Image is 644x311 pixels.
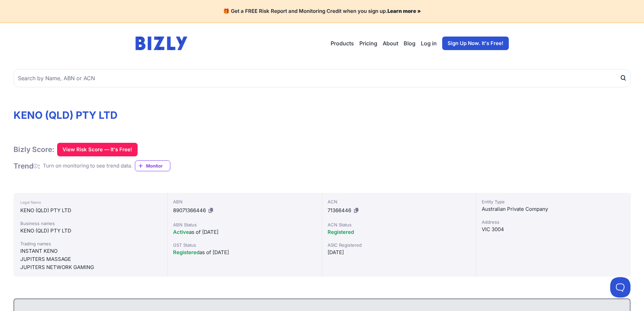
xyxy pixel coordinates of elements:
input: Search by Name, ABN or ACN [14,69,630,87]
button: Products [331,39,354,47]
a: Learn more » [387,8,421,14]
a: Log in [421,39,437,47]
div: Business names [20,220,161,227]
a: Blog [404,39,415,47]
span: Registered [173,249,199,256]
a: Sign Up Now. It's Free! [442,37,509,50]
div: INSTANT KENO [20,247,161,255]
div: ABN [173,198,316,205]
div: Turn on monitoring to see trend data. [43,162,132,170]
div: VIC 3004 [482,225,625,234]
a: About [383,39,398,47]
div: Entity Type [482,198,625,205]
a: Pricing [359,39,377,47]
div: as of [DATE] [173,248,316,257]
div: Australian Private Company [482,205,625,213]
div: Legal Name [20,198,161,206]
div: JUPITERS MASSAGE [20,255,161,263]
div: ACN Status [328,221,471,228]
div: Address [482,219,625,225]
button: View Risk Score — It's Free! [57,143,138,156]
h4: 🎁 Get a FREE Risk Report and Monitoring Credit when you sign up. [8,8,636,15]
div: ACN [328,198,471,205]
div: GST Status [173,242,316,248]
a: Monitor [135,160,170,171]
span: 89071366446 [173,207,206,214]
h1: KENO (QLD) PTY LTD [14,109,630,121]
div: Trading names [20,240,161,247]
h1: Bizly Score: [14,145,54,154]
span: Registered [328,229,354,235]
span: 71366446 [328,207,351,214]
div: ABN Status [173,221,316,228]
div: ASIC Registered [328,242,471,248]
div: JUPITERS NETWORK GAMING [20,263,161,271]
iframe: Toggle Customer Support [610,277,630,297]
span: Monitor [146,162,170,169]
div: KENO (QLD) PTY LTD [20,227,161,235]
h1: Trend : [14,161,40,171]
div: KENO (QLD) PTY LTD [20,206,161,215]
div: [DATE] [328,248,471,257]
div: as of [DATE] [173,228,316,236]
span: Active [173,229,189,235]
